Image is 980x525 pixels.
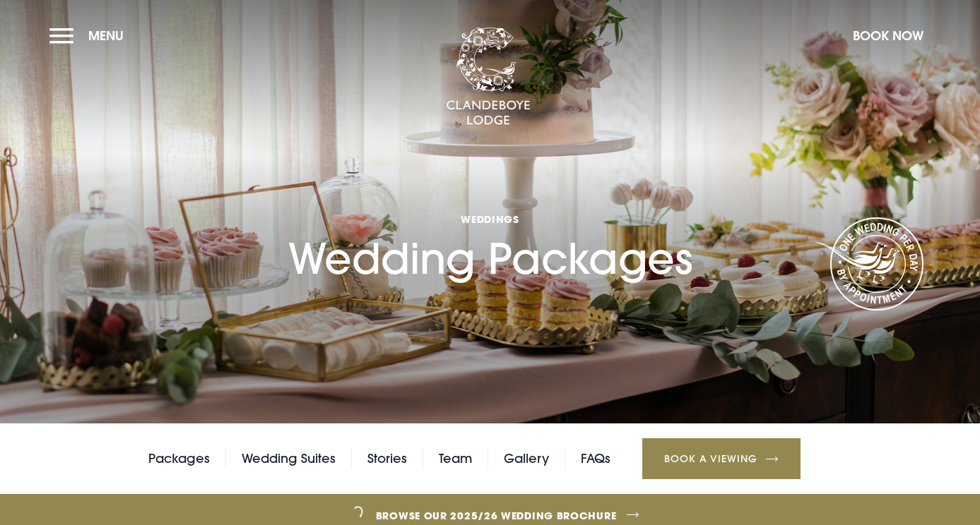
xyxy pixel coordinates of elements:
[49,20,131,51] button: Menu
[288,147,692,283] h1: Wedding Packages
[581,448,610,469] a: FAQs
[642,438,801,479] a: Book a Viewing
[242,448,336,469] a: Wedding Suites
[367,448,407,469] a: Stories
[504,448,549,469] a: Gallery
[88,28,124,44] span: Menu
[846,20,931,51] button: Book Now
[439,448,472,469] a: Team
[288,212,692,226] span: Weddings
[148,448,210,469] a: Packages
[446,28,531,126] img: Clandeboye Lodge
